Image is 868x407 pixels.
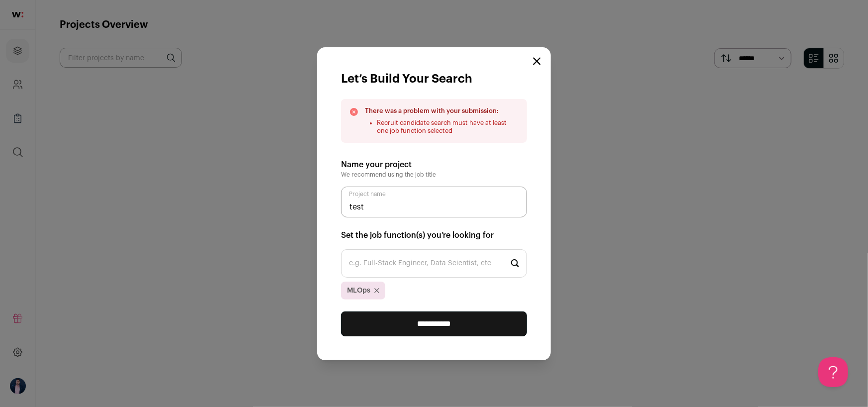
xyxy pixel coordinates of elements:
[341,249,527,278] input: Start typing...
[347,286,370,296] span: MLOps
[341,71,472,87] h1: Let’s Build Your Search
[377,119,519,135] li: Recruit candidate search must have at least one job function selected
[341,172,436,178] span: We recommend using the job title
[818,357,848,387] iframe: Help Scout Beacon - Open
[533,57,541,65] button: Close modal
[365,107,519,115] h3: There was a problem with your submission:
[341,229,527,241] h2: Set the job function(s) you’re looking for
[341,159,527,171] h2: Name your project
[341,187,527,217] input: Project name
